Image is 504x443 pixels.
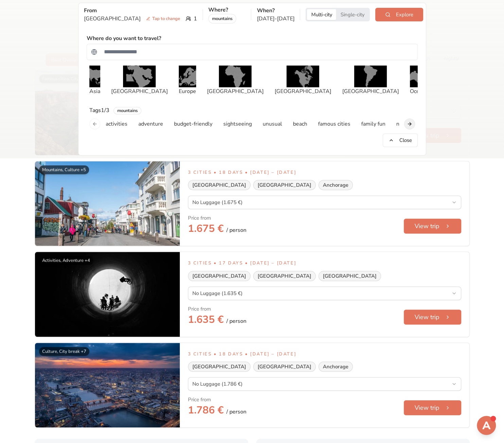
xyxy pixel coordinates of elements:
[176,63,199,98] button: na imageEurope
[259,117,286,131] button: unusual
[35,343,180,428] img: Image of London Gb
[188,215,211,221] div: Price from
[134,117,167,131] button: adventure
[272,63,334,98] button: na image[GEOGRAPHIC_DATA]
[477,416,496,435] button: Open support chat
[375,8,423,21] button: Explore
[357,117,389,131] button: family fun
[318,271,381,281] div: [GEOGRAPHIC_DATA]
[307,9,336,20] button: Multi-city
[204,63,266,98] button: na image[GEOGRAPHIC_DATA]
[289,117,311,131] button: beach
[188,306,211,312] div: Price from
[179,66,196,87] img: na image
[219,117,256,131] button: sightseeing
[253,362,316,372] div: [GEOGRAPHIC_DATA]
[257,15,294,23] p: [DATE] - [DATE]
[39,347,89,356] div: Culture, City break +7
[478,417,494,433] img: Support
[170,117,216,131] button: budget-friendly
[208,6,246,14] p: Where?
[108,63,171,98] button: na image[GEOGRAPHIC_DATA]
[87,106,418,114] div: Tags 1/3
[188,271,250,281] div: [GEOGRAPHIC_DATA]
[89,66,100,87] img: na image
[404,310,461,325] button: View trip
[114,107,141,114] div: mountains
[226,226,246,234] span: / person
[39,165,89,174] div: Mountains, Culture +5
[404,219,461,234] button: View trip
[208,14,236,23] div: mountains
[318,362,353,372] div: Anchorage
[392,117,421,131] button: nightlife
[84,15,197,23] div: 1
[361,120,385,128] p: family fun
[179,87,196,95] p: Europe
[383,133,418,147] button: Close
[318,120,350,128] p: famous cities
[293,120,307,128] p: beach
[123,66,156,87] img: na image
[188,396,211,403] div: Price from
[138,120,163,128] p: adventure
[226,317,246,325] span: / person
[188,351,461,358] p: 3 Cities • 18 Days • [DATE] – [DATE]
[253,180,316,190] div: [GEOGRAPHIC_DATA]
[410,87,429,95] p: Oceania
[342,87,399,95] p: [GEOGRAPHIC_DATA]
[111,87,168,95] p: [GEOGRAPHIC_DATA]
[306,8,370,21] div: Trip style
[410,66,429,87] img: na image
[89,87,100,95] p: Asia
[314,117,354,131] button: famous cities
[318,180,353,190] div: Anchorage
[286,66,319,87] img: na image
[35,252,180,337] img: Image of Denver Co Us
[407,63,432,98] button: na imageOceania
[188,362,250,372] div: [GEOGRAPHIC_DATA]
[354,66,387,87] img: na image
[87,63,103,98] button: na imageAsia
[188,169,461,176] p: 3 Cities • 18 Days • [DATE] – [DATE]
[188,223,246,238] h2: 1.675 €
[275,87,331,95] p: [GEOGRAPHIC_DATA]
[404,400,461,415] button: View trip
[106,120,127,128] p: activities
[188,180,250,190] div: [GEOGRAPHIC_DATA]
[257,6,294,15] p: When?
[223,120,252,128] p: sightseeing
[35,161,180,246] img: Image of Reykjavik Is
[39,256,93,265] div: Activities, Adventure +4
[84,15,183,23] p: [GEOGRAPHIC_DATA]
[188,404,246,419] h2: 1.786 €
[87,34,161,42] p: Where do you want to travel?
[219,66,251,87] img: na image
[174,120,212,128] p: budget-friendly
[253,271,316,281] div: [GEOGRAPHIC_DATA]
[396,120,417,128] p: nightlife
[188,260,461,267] p: 3 Cities • 17 Days • [DATE] – [DATE]
[207,87,264,95] p: [GEOGRAPHIC_DATA]
[100,45,413,59] input: Search for a country
[263,120,282,128] p: unusual
[102,117,132,131] button: activities
[340,63,402,98] button: na image[GEOGRAPHIC_DATA]
[84,6,197,15] p: From
[226,408,246,416] span: / person
[143,15,183,22] span: Tap to change
[336,9,368,20] button: Single-city
[188,314,246,329] h2: 1.635 €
